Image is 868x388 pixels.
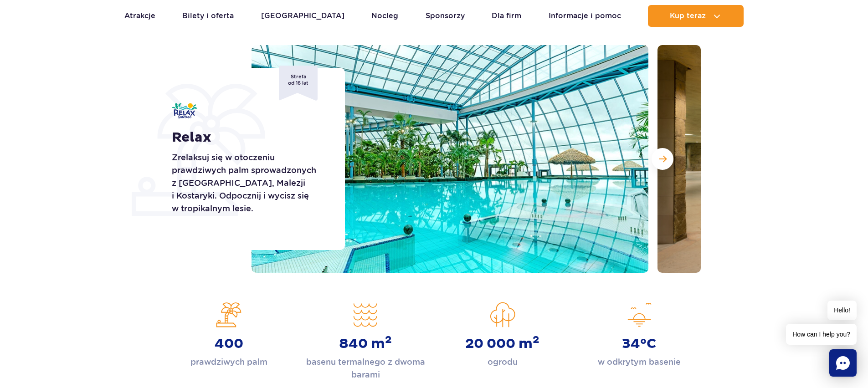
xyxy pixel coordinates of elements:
h1: Relax [172,129,324,146]
img: Relax [172,103,197,118]
span: How can I help you? [786,324,857,345]
a: [GEOGRAPHIC_DATA] [261,5,344,27]
sup: 2 [385,333,392,346]
span: Kup teraz [670,12,706,20]
button: Następny slajd [652,148,673,170]
strong: 400 [215,336,243,352]
a: Atrakcje [124,5,155,27]
p: w odkrytym basenie [598,356,681,368]
a: Dla firm [492,5,521,27]
div: Chat [829,349,857,377]
p: ogrodu [488,356,518,368]
span: Hello! [827,301,857,320]
sup: 2 [533,333,539,346]
strong: 34°C [622,336,656,352]
button: Kup teraz [648,5,744,27]
p: prawdziwych palm [190,356,267,368]
p: Zrelaksuj się w otoczeniu prawdziwych palm sprowadzonych z [GEOGRAPHIC_DATA], Malezji i Kostaryki... [172,151,324,215]
span: Strefa od 16 lat [279,66,318,101]
a: Bilety i oferta [182,5,234,27]
a: Nocleg [371,5,398,27]
strong: 840 m [339,336,392,352]
p: basenu termalnego z dwoma barami [304,356,427,381]
a: Informacje i pomoc [549,5,621,27]
strong: 20 000 m [465,336,539,352]
a: Sponsorzy [426,5,465,27]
